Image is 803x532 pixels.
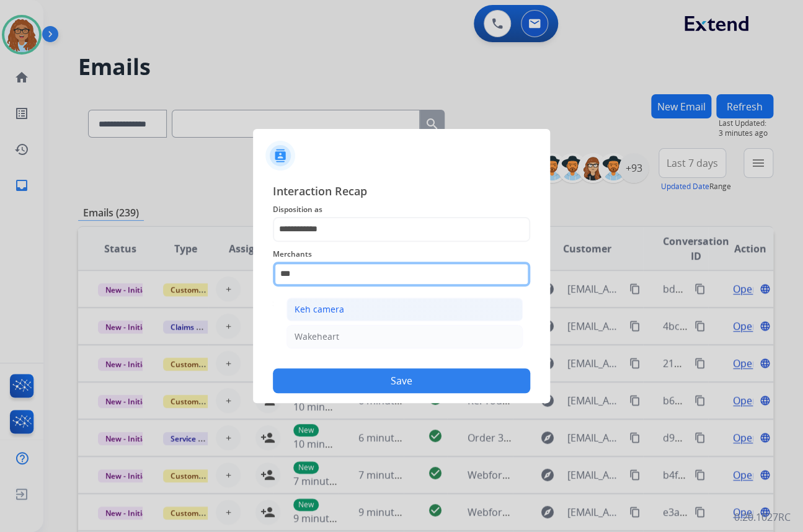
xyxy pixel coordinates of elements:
span: Disposition as [273,202,530,217]
div: Wakeheart [295,330,339,343]
span: Interaction Recap [273,182,530,202]
span: Merchants [273,247,530,262]
div: Keh camera [295,303,344,316]
img: contactIcon [265,141,295,171]
p: 0.20.1027RC [734,510,791,525]
button: Save [273,368,530,393]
